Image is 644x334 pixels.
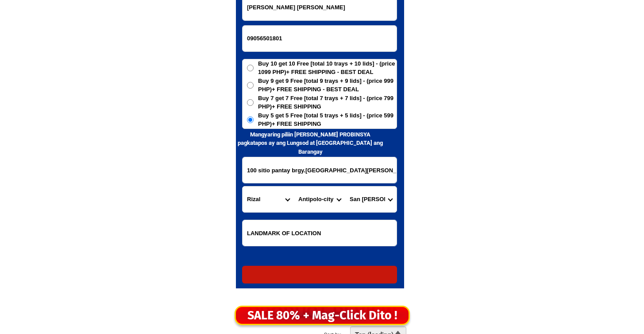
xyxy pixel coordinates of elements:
input: Input LANDMARKOFLOCATION [243,220,397,246]
h6: Mangyaring piliin [PERSON_NAME] PROBINSYA pagkatapos ay ang Lungsod at [GEOGRAPHIC_DATA] ang Bara... [236,130,385,156]
span: Buy 10 get 10 Free [total 10 trays + 10 lids] - (price 1099 PHP)+ FREE SHIPPING - BEST DEAL [258,59,397,77]
select: Select commune [345,186,397,212]
input: Input phone_number [243,26,397,51]
select: Select district [294,186,345,212]
input: Input address [243,157,397,183]
h2: PRODUCT REVIEW [229,302,415,323]
input: Buy 10 get 10 Free [total 10 trays + 10 lids] - (price 1099 PHP)+ FREE SHIPPING - BEST DEAL [247,65,254,71]
span: Buy 9 get 9 Free [total 9 trays + 9 lids] - (price 999 PHP)+ FREE SHIPPING - BEST DEAL [258,77,397,94]
input: Buy 5 get 5 Free [total 5 trays + 5 lids] - (price 599 PHP)+ FREE SHIPPING [247,117,254,123]
span: Buy 5 get 5 Free [total 5 trays + 5 lids] - (price 599 PHP)+ FREE SHIPPING [258,111,397,128]
input: Buy 7 get 7 Free [total 7 trays + 7 lids] - (price 799 PHP)+ FREE SHIPPING [247,99,254,106]
select: Select province [243,186,294,212]
input: Buy 9 get 9 Free [total 9 trays + 9 lids] - (price 999 PHP)+ FREE SHIPPING - BEST DEAL [247,82,254,89]
span: Buy 7 get 7 Free [total 7 trays + 7 lids] - (price 799 PHP)+ FREE SHIPPING [258,94,397,111]
div: SALE 80% + Mag-Click Dito ! [236,307,409,325]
